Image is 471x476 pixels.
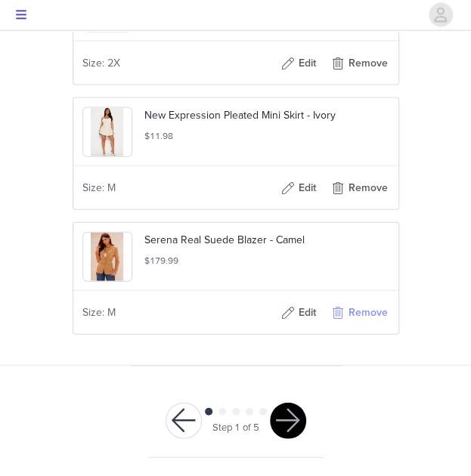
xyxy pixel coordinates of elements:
button: Edit [268,176,329,200]
div: avatar [433,3,448,27]
button: Edit [268,51,329,76]
button: Remove [329,176,389,200]
button: Remove [329,51,389,76]
h5: $11.98 [144,129,389,143]
img: product image [91,233,123,281]
p: New Expression Pleated Mini Skirt - Ivory [144,107,389,123]
h5: $179.99 [144,254,389,267]
button: Remove [329,301,389,325]
img: product image [91,108,123,156]
span: Size: M [82,180,116,196]
div: Step 1 of 5 [212,421,259,436]
p: Serena Real Suede Blazer - Camel [144,232,389,248]
span: Size: M [82,304,116,320]
span: Size: 2X [82,55,120,71]
button: Edit [268,301,329,325]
